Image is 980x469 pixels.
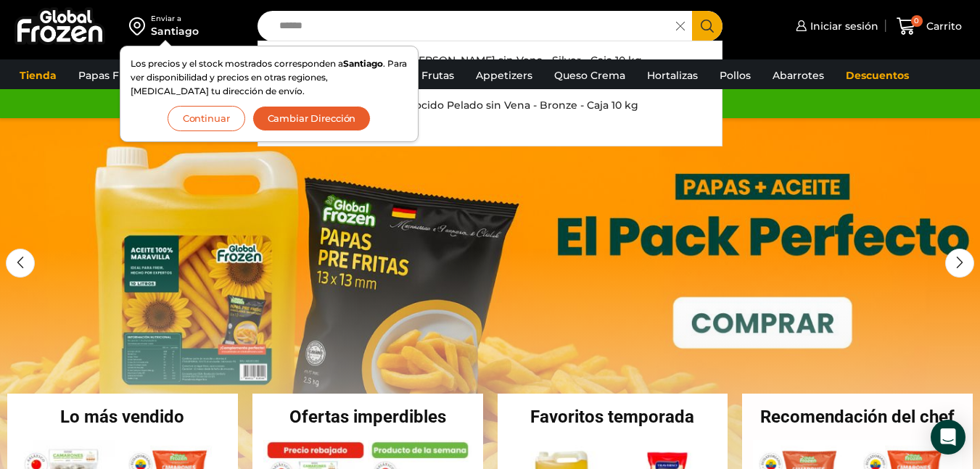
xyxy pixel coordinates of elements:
[343,58,383,69] strong: Santiago
[151,24,199,38] div: Santiago
[318,52,642,68] p: Camarón [PERSON_NAME] sin Vena - Silver - Caja 10 kg
[258,49,722,94] a: CamarónMedium[PERSON_NAME] sin Vena - Silver - Caja 10 kg $7.210
[692,11,722,41] button: Search button
[839,62,916,89] a: Descuentos
[131,57,408,99] p: Los precios y el stock mostrados corresponden a . Para ver disponibilidad y precios en otras regi...
[129,14,151,38] img: address-field-icon.svg
[923,19,962,33] span: Carrito
[252,408,483,426] h2: Ofertas imperdibles
[931,420,965,455] div: Open Intercom Messenger
[893,9,965,43] a: 0 Carrito
[712,62,758,89] a: Pollos
[792,12,878,41] a: Iniciar sesión
[12,62,64,89] a: Tienda
[71,62,149,89] a: Papas Fritas
[547,62,633,89] a: Queso Crema
[498,408,728,426] h2: Favoritos temporada
[7,408,238,426] h2: Lo más vendido
[469,62,540,89] a: Appetizers
[258,94,722,138] a: CamarónMediumCocido Pelado sin Vena - Bronze - Caja 10 kg $7.110
[742,408,973,426] h2: Recomendación del chef
[252,106,371,131] button: Cambiar Dirección
[318,97,638,113] p: Camarón Cocido Pelado sin Vena - Bronze - Caja 10 kg
[168,106,245,131] button: Continuar
[765,62,831,89] a: Abarrotes
[945,249,974,278] div: Next slide
[911,15,923,27] span: 0
[151,14,199,24] div: Enviar a
[640,62,705,89] a: Hortalizas
[807,19,878,33] span: Iniciar sesión
[6,249,35,278] div: Previous slide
